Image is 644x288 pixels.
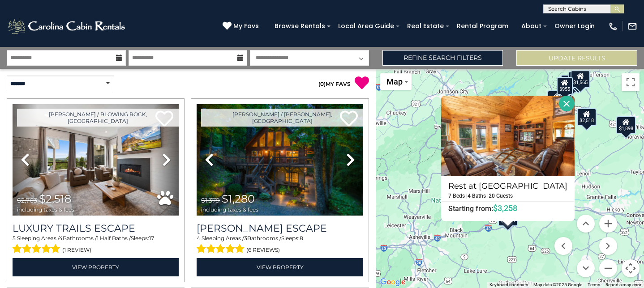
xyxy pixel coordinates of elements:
img: thumbnail_168627805.jpeg [197,104,363,216]
a: Terms [588,282,600,287]
button: Toggle fullscreen view [622,73,640,91]
a: View Property [13,258,179,276]
span: (6 reviews) [246,244,280,256]
div: $1,898 [617,116,636,134]
a: My Favs [223,21,261,31]
h5: 20 Guests [489,193,513,199]
a: About [517,19,546,33]
a: View Property [197,258,363,276]
span: Map [386,77,403,86]
span: 8 [300,235,303,241]
a: Owner Login [550,19,599,33]
span: 1 Half Baths / [97,235,131,241]
img: phone-regular-white.png [608,21,618,31]
a: Real Estate [403,19,448,33]
a: Browse Rentals [270,19,330,33]
span: $1,379 [201,196,220,204]
a: [PERSON_NAME] / [PERSON_NAME], [GEOGRAPHIC_DATA] [201,109,363,127]
span: 4 [59,235,63,241]
span: $2,518 [39,192,71,205]
button: Change map style [380,73,412,90]
span: My Favs [233,21,259,31]
button: Keyboard shortcuts [489,282,528,288]
img: Google [378,276,408,288]
div: Sleeping Areas / Bathrooms / Sleeps: [13,234,179,256]
button: Map camera controls [622,259,640,277]
img: Rest at Mountain Crest [441,96,575,176]
span: including taxes & fees [17,207,74,212]
a: Refine Search Filters [382,50,503,66]
button: Close [559,96,575,111]
div: Sleeping Areas / Bathrooms / Sleeps: [197,234,363,256]
a: Rental Program [452,19,513,33]
div: $1,551 [547,90,567,108]
a: [PERSON_NAME] / Blowing Rock, [GEOGRAPHIC_DATA] [17,109,179,127]
a: Report a map error [605,282,641,287]
a: Local Area Guide [334,19,399,33]
button: Move down [577,259,595,277]
a: Rest at [GEOGRAPHIC_DATA] 7 Beds | 4 Baths | 20 Guests Starting from:$3,258 [441,176,575,213]
h4: Rest at [GEOGRAPHIC_DATA] [442,179,574,193]
div: $1,565 [571,70,591,88]
div: $955 [557,77,573,95]
div: $2,518 [577,108,597,126]
span: including taxes & fees [201,207,258,212]
h5: 7 Beds | [448,193,468,199]
button: Move right [599,237,617,255]
h6: Starting from: [442,204,574,213]
a: (0)MY FAVS [318,80,351,87]
button: Zoom out [599,259,617,277]
a: Luxury Trails Escape [13,222,179,234]
button: Move up [577,215,595,233]
h3: Todd Escape [197,222,363,234]
span: (1 review) [62,244,91,256]
span: ( ) [318,80,326,87]
h5: 4 Baths | [468,193,489,199]
img: mail-regular-white.png [627,21,637,31]
span: $3,258 [493,203,517,213]
button: Update Results [516,50,637,66]
span: 4 [197,235,200,241]
span: $1,280 [222,192,255,205]
img: thumbnail_168695581.jpeg [13,104,179,216]
a: Open this area in Google Maps (opens a new window) [378,276,408,288]
span: 5 [13,235,16,241]
span: Map data ©2025 Google [533,282,582,287]
span: 3 [244,235,247,241]
span: 17 [149,235,154,241]
button: Zoom in [599,215,617,233]
button: Move left [554,237,572,255]
span: $2,763 [17,196,37,204]
a: [PERSON_NAME] Escape [197,222,363,234]
span: 0 [320,80,324,87]
img: White-1-2.png [7,17,128,35]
